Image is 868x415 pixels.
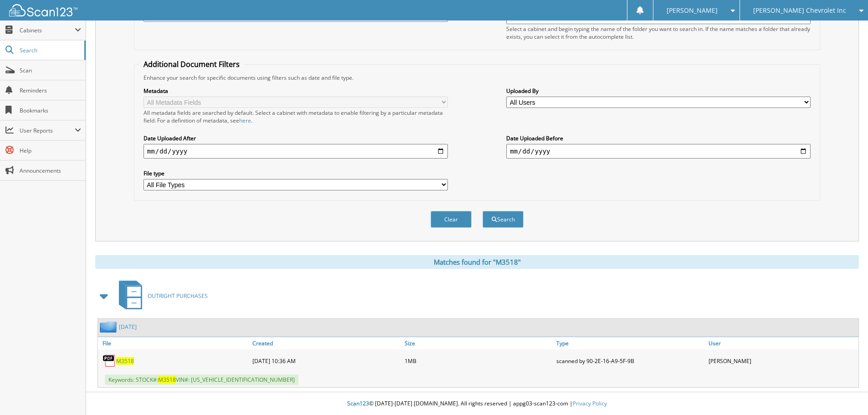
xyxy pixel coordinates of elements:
label: Uploaded By [506,87,811,95]
span: Cabinets [20,26,75,34]
img: folder2.png [100,321,119,333]
a: [DATE] [119,323,137,331]
span: Reminders [20,87,81,94]
span: Bookmarks [20,107,81,114]
div: Select a cabinet and begin typing the name of the folder you want to search in. If the name match... [506,25,811,41]
span: Announcements [20,167,81,174]
span: User Reports [20,127,75,134]
span: [PERSON_NAME] Chevrolet Inc [753,8,846,13]
img: PDF.png [103,354,116,368]
span: M3518 [158,376,176,384]
span: Help [20,147,81,154]
div: scanned by 90-2E-16-A9-5F-9B [554,352,706,370]
iframe: Chat Widget [822,371,868,415]
img: scan123-logo-white.svg [9,4,77,16]
div: Enhance your search for specific documents using filters such as date and file type. [139,74,815,82]
div: All metadata fields are searched by default. Select a cabinet with metadata to enable filtering b... [144,109,448,124]
div: [DATE] 10:36 AM [250,352,402,370]
span: Search [20,46,80,54]
button: Clear [431,211,472,228]
a: Created [250,337,402,349]
a: M3518 [116,357,134,365]
a: OUTRIGHT PURCHASES [113,278,208,314]
label: File type [144,169,448,177]
label: Metadata [144,87,448,95]
span: [PERSON_NAME] [667,8,718,13]
span: Keywords: STOCK#: VIN#: [US_VEHICLE_IDENTIFICATION_NUMBER] [105,374,298,385]
a: Privacy Policy [573,400,607,407]
input: start [144,144,448,159]
div: © [DATE]-[DATE] [DOMAIN_NAME]. All rights reserved | appg03-scan123-com | [86,393,868,415]
span: Scan [20,67,81,74]
label: Date Uploaded After [144,134,448,142]
label: Date Uploaded Before [506,134,811,142]
legend: Additional Document Filters [139,59,244,69]
div: 1MB [402,352,555,370]
span: Scan123 [347,400,369,407]
a: File [98,337,250,349]
span: OUTRIGHT PURCHASES [148,292,208,300]
a: Size [402,337,555,349]
input: end [506,144,811,159]
div: Matches found for "M3518" [95,255,859,269]
a: User [706,337,858,349]
a: here [239,117,251,124]
button: Search [483,211,524,228]
a: Type [554,337,706,349]
div: [PERSON_NAME] [706,352,858,370]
